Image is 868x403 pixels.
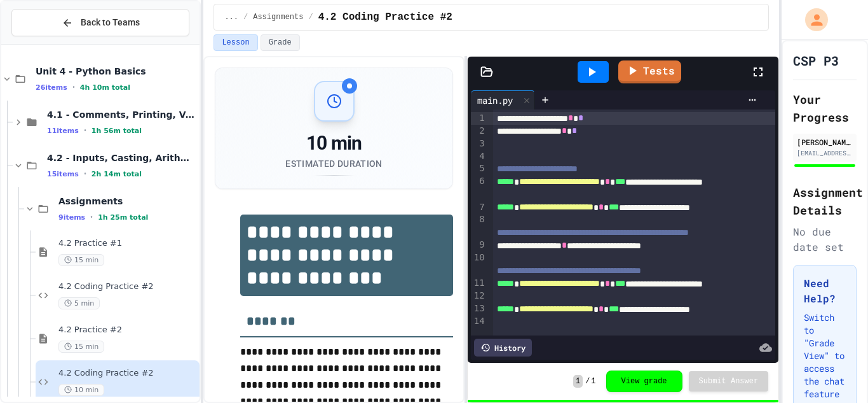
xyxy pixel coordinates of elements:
[308,12,313,22] span: /
[618,60,681,83] a: Tests
[92,127,142,135] span: 1h 56m total
[318,10,452,25] span: 4.2 Coding Practice #2
[47,127,79,135] span: 11 items
[471,315,487,341] div: 14
[471,290,487,302] div: 12
[214,34,257,51] button: Lesson
[585,376,590,386] span: /
[699,376,759,386] span: Submit Answer
[36,83,67,92] span: 26 items
[471,112,487,125] div: 1
[58,368,197,379] span: 4.2 Coding Practice #2
[471,302,487,315] div: 13
[92,170,142,178] span: 2h 14m total
[471,125,487,138] div: 2
[98,213,148,222] span: 1h 25m total
[47,152,197,164] span: 4.2 - Inputs, Casting, Arithmetic, and Errors
[591,376,595,386] span: 1
[471,239,487,251] div: 9
[471,90,535,110] div: main.py
[47,170,79,178] span: 15 items
[471,94,519,107] div: main.py
[58,195,197,207] span: Assignments
[573,375,583,388] span: 1
[81,16,140,29] span: Back to Teams
[804,276,846,306] h3: Need Help?
[11,9,189,36] button: Back to Teams
[471,138,487,150] div: 3
[58,213,85,222] span: 9 items
[793,224,857,255] div: No due date set
[792,5,831,34] div: My Account
[285,157,382,170] div: Estimated Duration
[72,82,75,92] span: •
[84,125,86,136] span: •
[58,325,197,336] span: 4.2 Practice #2
[793,183,857,219] h2: Assignment Details
[793,90,857,126] h2: Your Progress
[243,12,248,22] span: /
[36,66,197,77] span: Unit 4 - Python Basics
[471,213,487,239] div: 8
[471,150,487,163] div: 4
[474,339,532,357] div: History
[58,384,104,396] span: 10 min
[261,34,300,51] button: Grade
[84,169,86,179] span: •
[58,238,197,249] span: 4.2 Practice #1
[224,12,238,22] span: ...
[58,281,197,292] span: 4.2 Coding Practice #2
[471,251,487,277] div: 10
[471,277,487,290] div: 11
[58,254,104,266] span: 15 min
[58,297,100,309] span: 5 min
[253,12,303,22] span: Assignments
[90,212,93,222] span: •
[606,371,682,392] button: View grade
[285,132,382,155] div: 10 min
[47,109,197,120] span: 4.1 - Comments, Printing, Variables and Assignments
[471,175,487,201] div: 6
[689,371,769,392] button: Submit Answer
[80,83,130,92] span: 4h 10m total
[58,341,104,353] span: 15 min
[793,52,839,69] h1: CSP P3
[471,162,487,175] div: 5
[797,136,853,148] div: [PERSON_NAME]
[471,201,487,214] div: 7
[797,148,853,158] div: [EMAIL_ADDRESS][DOMAIN_NAME]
